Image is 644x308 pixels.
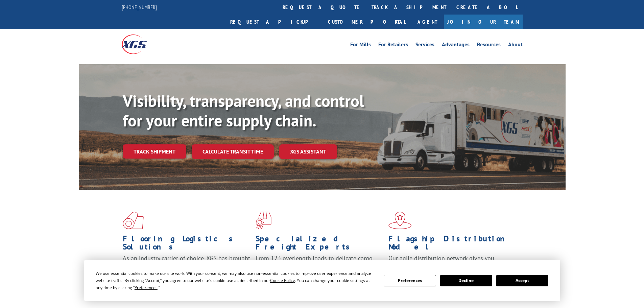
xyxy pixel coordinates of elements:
[378,42,408,49] a: For Retailers
[123,90,364,131] b: Visibility, transparency, and control for your entire supply chain.
[411,15,444,29] a: Agent
[122,4,157,10] a: [PHONE_NUMBER]
[123,235,251,254] h1: Flooring Logistics Solutions
[444,15,523,29] a: Join Our Team
[256,235,383,254] h1: Specialized Freight Experts
[84,260,560,301] div: Cookie Consent Prompt
[256,212,271,229] img: xgs-icon-focused-on-flooring-red
[440,275,492,286] button: Decline
[123,254,250,278] span: As an industry carrier of choice, XGS has brought innovation and dedication to flooring logistics...
[256,254,383,284] p: From 123 overlength loads to delicate cargo, our experienced staff knows the best way to move you...
[123,212,144,229] img: xgs-icon-total-supply-chain-intelligence-red
[496,275,548,286] button: Accept
[388,254,513,270] span: Our agile distribution network gives you nationwide inventory management on demand.
[323,15,411,29] a: Customer Portal
[384,275,436,286] button: Preferences
[350,42,371,49] a: For Mills
[477,42,501,49] a: Resources
[388,212,412,229] img: xgs-icon-flagship-distribution-model-red
[135,285,158,290] span: Preferences
[442,42,470,49] a: Advantages
[96,270,376,291] div: We use essential cookies to make our site work. With your consent, we may also use non-essential ...
[388,235,516,254] h1: Flagship Distribution Model
[415,42,434,49] a: Services
[270,278,295,283] span: Cookie Policy
[279,144,337,159] a: XGS ASSISTANT
[123,144,186,159] a: Track shipment
[508,42,523,49] a: About
[225,15,323,29] a: Request a pickup
[192,144,274,159] a: Calculate transit time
